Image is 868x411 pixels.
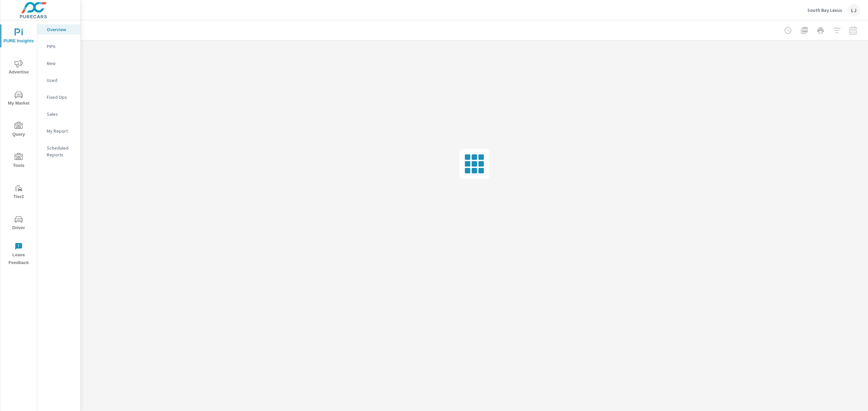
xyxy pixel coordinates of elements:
p: PIPA [47,43,75,50]
div: Scheduled Reports [37,143,80,160]
p: My Report [47,128,75,134]
div: nav menu [0,20,37,269]
span: Tier2 [2,184,35,201]
p: Overview [47,26,75,33]
p: New [47,60,75,67]
p: Sales [47,111,75,117]
div: New [37,58,80,68]
div: My Report [37,126,80,136]
p: Scheduled Reports [47,145,75,158]
span: Driver [2,215,35,232]
span: Leave Feedback [2,242,35,267]
div: LJ [848,4,860,16]
div: Sales [37,109,80,119]
span: Advertise [2,60,35,76]
div: PIPA [37,41,80,51]
span: Tools [2,153,35,170]
p: Used [47,77,75,84]
span: PURE Insights [2,28,35,45]
div: Fixed Ops [37,92,80,102]
p: Fixed Ops [47,94,75,101]
p: South Bay Lexus [807,7,842,13]
div: Overview [37,24,80,35]
span: My Market [2,91,35,107]
div: Used [37,75,80,85]
span: Query [2,122,35,138]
